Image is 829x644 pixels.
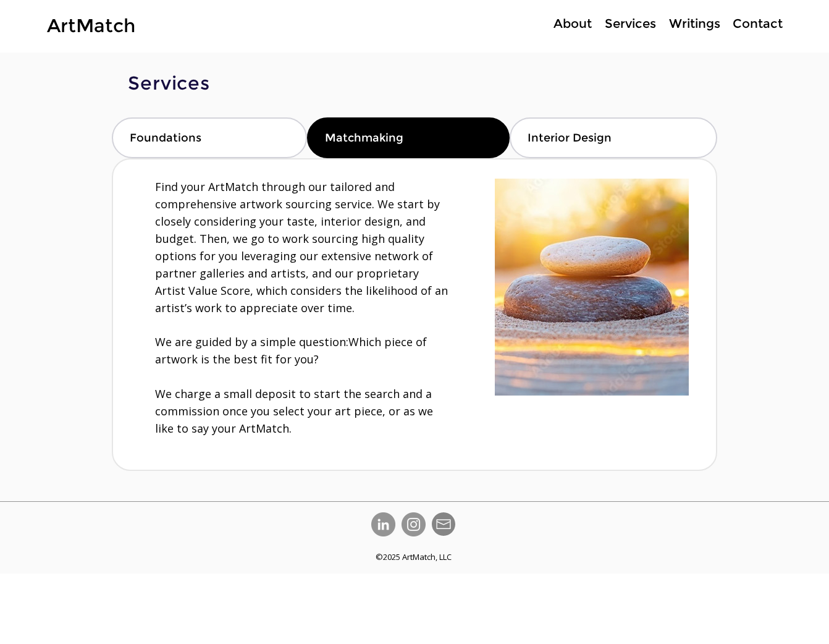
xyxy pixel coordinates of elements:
[528,131,612,145] span: Interior Design
[371,512,395,536] img: LinkedIn
[376,551,452,562] span: ©2025 ArtMatch, LLC
[432,512,455,536] svg: ArtMatch Art Advisory Email Contact
[130,131,201,145] span: Foundations
[662,15,726,33] a: Writings
[325,131,403,145] span: Matchmaking
[47,14,135,37] a: ArtMatch
[371,512,426,536] ul: Social Bar
[155,386,433,436] span: We charge a small deposit to start the search and a commission once you select your art piece, or...
[402,512,426,536] img: Instagram
[508,15,788,33] nav: Site
[128,72,210,95] span: Services
[726,15,788,33] a: Contact
[155,334,348,349] span: We are guided by a simple question:
[547,15,598,33] p: About
[495,179,689,396] img: Art matchmaking.jpg
[547,15,598,33] a: About
[155,179,448,315] span: Find your ArtMatch through our tailored and comprehensive artwork sourcing service. We start by c...
[598,15,662,33] a: Services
